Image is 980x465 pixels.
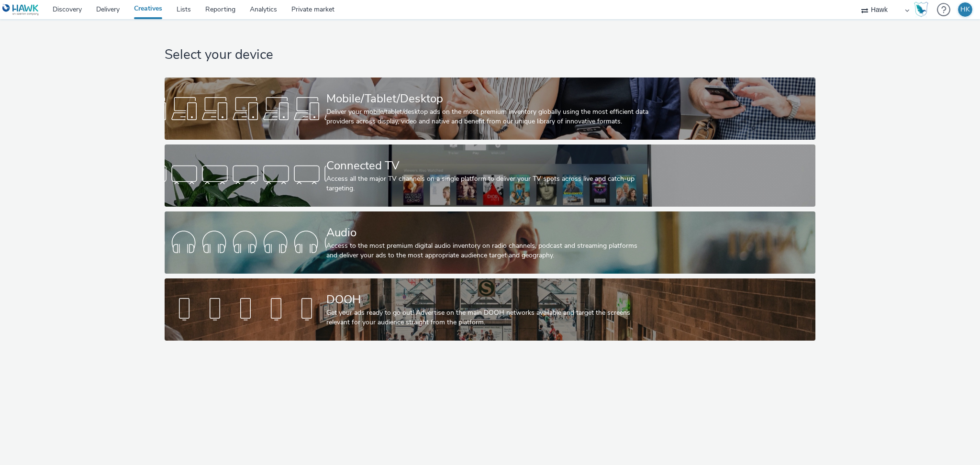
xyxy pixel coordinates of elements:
[326,157,650,174] div: Connected TV
[326,107,650,127] div: Deliver your mobile/tablet/desktop ads on the most premium inventory globally using the most effi...
[326,291,650,308] div: DOOH
[326,224,650,241] div: Audio
[165,144,816,207] a: Connected TVAccess all the major TV channels on a single platform to deliver your TV spots across...
[326,241,650,261] div: Access to the most premium digital audio inventory on radio channels, podcast and streaming platf...
[914,2,932,17] a: Hawk Academy
[165,278,816,341] a: DOOHGet your ads ready to go out! Advertise on the main DOOH networks available and target the sc...
[165,77,816,140] a: Mobile/Tablet/DesktopDeliver your mobile/tablet/desktop ads on the most premium inventory globall...
[165,211,816,274] a: AudioAccess to the most premium digital audio inventory on radio channels, podcast and streaming ...
[326,90,650,107] div: Mobile/Tablet/Desktop
[165,46,816,64] h1: Select your device
[914,2,928,17] img: Hawk Academy
[326,174,650,194] div: Access all the major TV channels on a single platform to deliver your TV spots across live and ca...
[2,4,39,16] img: undefined Logo
[960,2,970,17] div: HK
[326,308,650,328] div: Get your ads ready to go out! Advertise on the main DOOH networks available and target the screen...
